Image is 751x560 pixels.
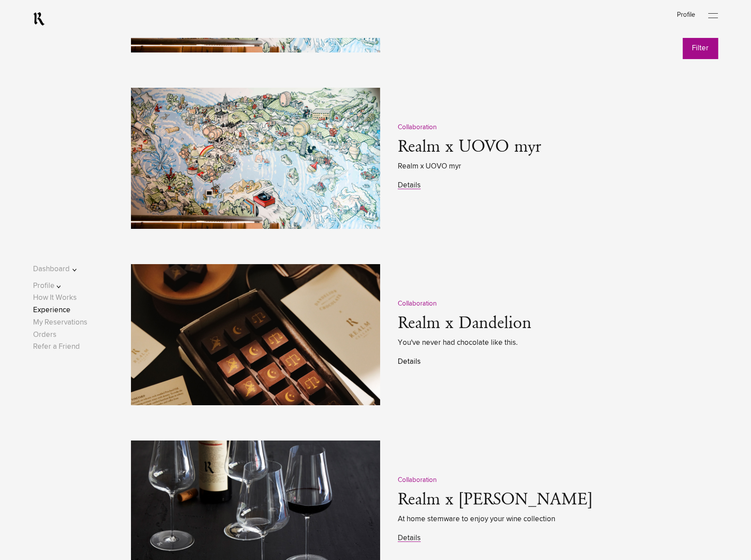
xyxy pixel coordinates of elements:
[398,300,437,307] span: Collaboration
[131,264,380,405] img: Dandelion-2328x1552-72dpi.jpg
[398,513,721,525] span: At home stemware to enjoy your wine collection
[33,331,56,339] a: Orders
[33,294,77,302] a: How It Works
[398,315,531,332] a: Realm x Dandelion
[677,11,695,18] a: Profile
[398,124,437,131] span: Collaboration
[398,337,721,349] span: You've never had chocolate like this.
[398,534,421,542] a: Details
[398,138,541,156] a: Realm x UOVO myr
[33,280,89,292] button: Profile
[33,12,45,26] a: RealmCellars
[131,88,380,229] img: mural-shot-2328x1552-72dpi.jpg
[33,263,89,275] button: Dashboard
[33,319,87,326] a: My Reservations
[398,491,592,509] a: Realm x [PERSON_NAME]
[398,477,437,483] span: Collaboration
[398,358,421,366] a: Details
[683,37,718,59] button: Filter
[398,182,421,189] a: Details
[33,343,80,351] a: Refer a Friend
[33,306,71,314] a: Experience
[398,161,721,172] span: Realm x UOVO myr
